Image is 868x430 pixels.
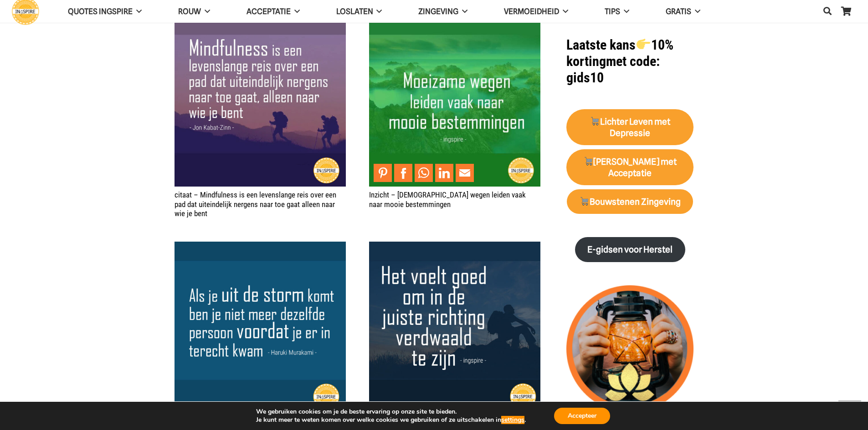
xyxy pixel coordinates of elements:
img: lichtpuntjes voor in donkere tijden [566,285,693,412]
strong: [PERSON_NAME] met Acceptatie [583,157,677,178]
a: 🛒[PERSON_NAME] met Acceptatie [566,149,693,186]
span: Loslaten [336,7,373,16]
span: VERMOEIDHEID Menu [559,7,568,15]
span: TIPS Menu [620,7,629,15]
button: settings [501,416,524,424]
a: Mail to Email This [456,164,474,182]
a: Inzicht – [DEMOGRAPHIC_DATA] wegen leiden vaak naar mooie bestemmingen [369,190,526,208]
p: Je kunt meer te weten komen over welke cookies we gebruiken of ze uitschakelen in . [256,416,526,424]
a: 🛒Bouwstenen Zingeving [567,189,693,214]
span: Loslaten Menu [373,7,382,15]
strong: Laatste kans 10% korting [566,37,673,69]
li: Email This [456,164,476,182]
a: Pin to Pinterest [374,164,392,182]
span: ROUW Menu [201,7,210,15]
span: QUOTES INGSPIRE Menu [133,7,142,15]
a: citaat – Mindfulness is een levenslange reis over een pad dat uiteindelijk nergens naar toe gaat ... [175,16,346,25]
span: Acceptatie Menu [291,7,300,15]
span: Zingeving Menu [458,7,467,15]
a: Terug naar top [838,400,861,423]
a: Share to LinkedIn [435,164,453,182]
img: 🛒 [580,197,589,205]
img: 🛒 [591,116,599,125]
a: Share to Facebook [394,164,412,182]
a: 🛒Lichter Leven met Depressie [566,109,693,146]
li: LinkedIn [435,164,456,182]
a: Inzicht – Moeizame wegen leiden vaak naar mooie bestemmingen [369,16,540,25]
a: Zoeken [818,0,837,22]
span: Acceptatie [247,7,291,16]
a: Het voelt goed om in de juiste richting verdwaald te zijn [369,243,540,252]
strong: E-gidsen voor Herstel [587,244,673,255]
a: E-gidsen voor Herstel [575,237,685,262]
img: Mooie spreuk van inge ingspire: Het voelt goed om in de juiste richting verdwaald te zijn ingspire [369,242,540,413]
span: QUOTES INGSPIRE [68,7,133,16]
img: Citaat over Mindfulness is een levenslange reis over een pad dat uiteindelijk nergens naar toe ga... [175,15,346,187]
strong: Bouwstenen Zingeving [580,197,681,207]
span: GRATIS [666,7,691,16]
a: Share to WhatsApp [415,164,433,182]
span: Zingeving [418,7,458,16]
strong: Lichter Leven met Depressie [590,116,670,138]
span: ROUW [178,7,201,16]
button: Accepteer [554,408,610,424]
img: Mooie spreuk: Moeizame wegen leiden vaak naar mooie bestemmingen - ingspire citaat [369,15,540,187]
li: Facebook [394,164,415,182]
img: 👉 [637,37,650,51]
span: TIPS [605,7,620,16]
span: GRATIS Menu [691,7,700,15]
img: 🛒 [584,157,593,165]
a: citaat – Mindfulness is een levenslange reis over een pad dat uiteindelijk nergens naar toe gaat ... [175,190,336,218]
span: VERMOEIDHEID [504,7,559,16]
li: WhatsApp [415,164,435,182]
p: We gebruiken cookies om je de beste ervaring op onze site te bieden. [256,408,526,416]
img: Als je uit de storm komt ben je niet meer dezelfde persoon voor dat je er in terecht kwam. Dit is... [175,242,346,413]
h1: met code: gids10 [566,37,693,86]
li: Pinterest [374,164,394,182]
a: Haruki Murakami – Als je uit de storm komt ben je niet meer dezelfde persoon… [175,243,346,252]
